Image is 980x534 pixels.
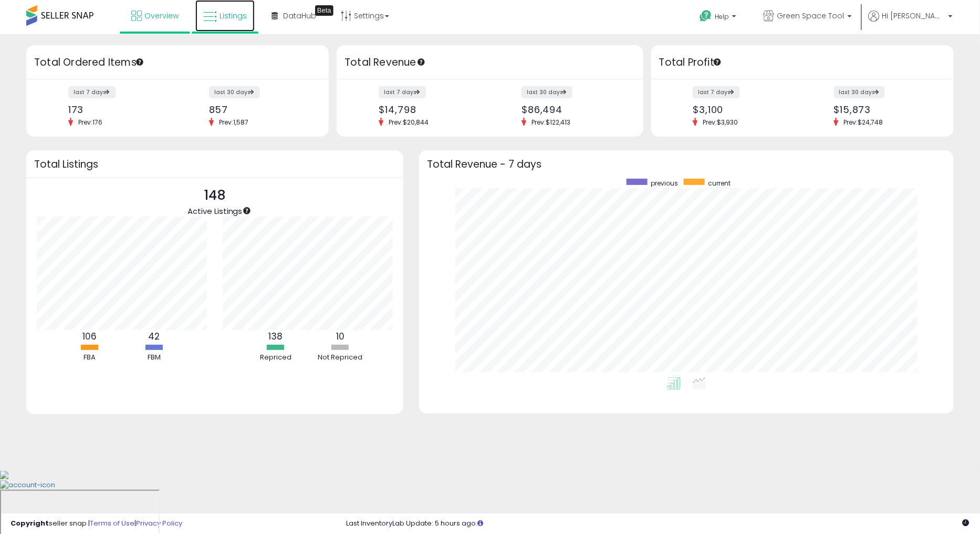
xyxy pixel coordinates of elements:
[123,353,186,363] div: FBM
[693,86,740,98] label: last 7 days
[427,160,946,168] h3: Total Revenue - 7 days
[244,353,307,363] div: Repriced
[699,9,712,23] i: Get Help
[268,330,283,343] b: 138
[73,118,108,127] span: Prev: 176
[834,86,885,98] label: last 30 days
[315,5,333,16] div: Tooltip anchor
[713,57,722,67] div: Tooltip anchor
[691,2,747,34] a: Help
[522,86,572,98] label: last 30 days
[242,206,252,215] div: Tooltip anchor
[383,118,434,127] span: Prev: $20,844
[882,11,945,21] span: Hi [PERSON_NAME]
[651,179,679,188] span: previous
[34,160,395,168] h3: Total Listings
[209,104,310,115] div: 857
[379,86,426,98] label: last 7 days
[220,11,247,21] span: Listings
[869,11,953,34] a: Hi [PERSON_NAME]
[708,179,731,188] span: current
[697,118,743,127] span: Prev: $3,930
[379,104,482,115] div: $14,798
[283,11,316,21] span: DataHub
[209,86,260,98] label: last 30 days
[135,57,144,67] div: Tooltip anchor
[526,118,576,127] span: Prev: $122,413
[839,118,889,127] span: Prev: $24,748
[187,186,243,206] p: 148
[659,55,946,70] h3: Total Profit
[68,104,170,115] div: 173
[187,206,243,217] span: Active Listings
[144,11,179,21] span: Overview
[715,12,729,21] span: Help
[82,330,97,343] b: 106
[416,57,426,67] div: Tooltip anchor
[834,104,935,115] div: $15,873
[336,330,345,343] b: 10
[68,86,116,98] label: last 7 days
[58,353,121,363] div: FBA
[693,104,794,115] div: $3,100
[214,118,254,127] span: Prev: 1,587
[777,11,845,21] span: Green Space Tool
[149,330,160,343] b: 42
[345,55,635,70] h3: Total Revenue
[34,55,321,70] h3: Total Ordered Items
[309,353,372,363] div: Not Repriced
[522,104,625,115] div: $86,494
